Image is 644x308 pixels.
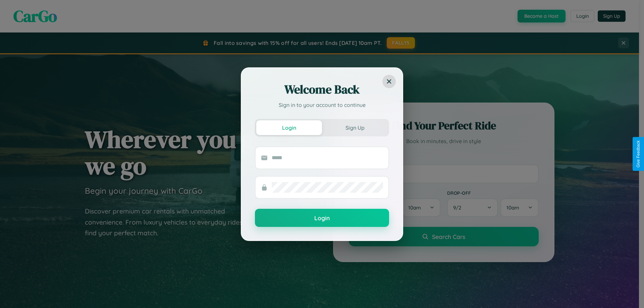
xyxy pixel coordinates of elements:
[322,120,388,135] button: Sign Up
[636,140,641,168] div: Give Feedback
[255,101,389,109] p: Sign in to your account to continue
[256,120,322,135] button: Login
[255,81,389,98] h2: Welcome Back
[255,209,389,227] button: Login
